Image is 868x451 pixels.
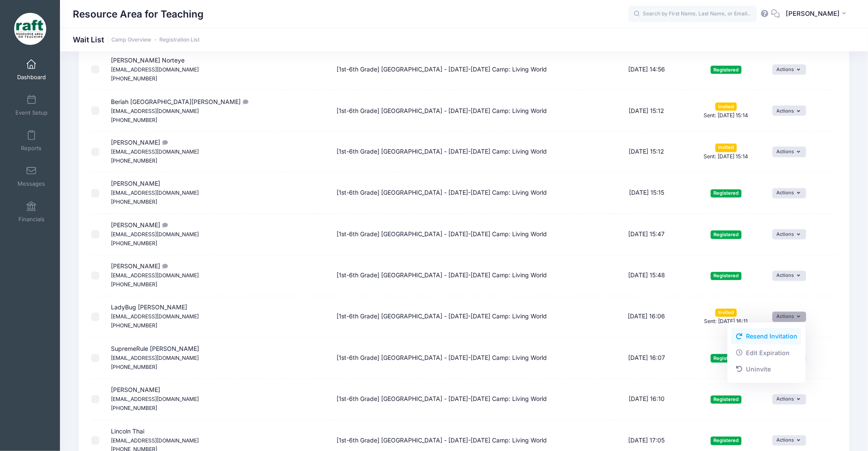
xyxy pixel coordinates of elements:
[773,395,806,405] button: Actions
[786,9,840,18] span: [PERSON_NAME]
[160,140,167,146] i: Its for 2 children Julian is in 4th Beriah is 2nd
[773,106,806,116] button: Actions
[111,304,199,329] span: LadyBug [PERSON_NAME]
[111,108,199,114] small: [EMAIL_ADDRESS][DOMAIN_NAME]
[111,75,157,82] small: [PHONE_NUMBER]
[11,197,52,227] a: Financials
[111,158,157,164] small: [PHONE_NUMBER]
[11,126,52,156] a: Reports
[609,90,684,131] td: [DATE] 15:12
[111,263,199,288] span: [PERSON_NAME]
[629,6,757,23] input: Search by First Name, Last Name, or Email...
[333,255,610,297] td: [1st-6th Grade] [GEOGRAPHIC_DATA] - [DATE]-[DATE] Camp: Living World
[111,98,248,123] span: Beriah [GEOGRAPHIC_DATA][PERSON_NAME]
[609,297,684,338] td: [DATE] 16:06
[111,345,199,371] span: SupremeRule [PERSON_NAME]
[111,364,157,371] small: [PHONE_NUMBER]
[333,132,610,173] td: [1st-6th Grade] [GEOGRAPHIC_DATA] - [DATE]-[DATE] Camp: Living World
[704,154,749,160] small: Sent: [DATE] 15:14
[18,180,45,187] span: Messages
[716,144,737,152] span: Invited
[704,318,748,325] small: Sent: [DATE] 16:11
[241,99,248,105] i: Its for 2 children Julian is in 4th Beriah is 2nd
[111,282,157,288] small: [PHONE_NUMBER]
[609,255,684,297] td: [DATE] 15:48
[773,312,806,322] button: Actions
[731,328,802,344] a: Resend Invitation
[716,103,737,111] span: Invited
[111,396,199,403] small: [EMAIL_ADDRESS][DOMAIN_NAME]
[73,4,203,24] h1: Resource Area for Teaching
[160,223,167,228] i: Ruskin Elementary
[731,361,802,377] a: Uninvite
[711,231,742,239] span: Registered
[609,338,684,379] td: [DATE] 16:07
[704,112,749,119] small: Sent: [DATE] 15:14
[716,309,737,317] span: Invited
[111,386,199,412] span: [PERSON_NAME]
[609,214,684,255] td: [DATE] 15:47
[773,188,806,199] button: Actions
[609,49,684,90] td: [DATE] 14:56
[111,438,199,444] small: [EMAIL_ADDRESS][DOMAIN_NAME]
[711,437,742,445] span: Registered
[111,222,199,247] span: [PERSON_NAME]
[160,264,167,270] i: Ruskin Elementary
[333,338,610,379] td: [1st-6th Grade] [GEOGRAPHIC_DATA] - [DATE]-[DATE] Camp: Living World
[111,37,151,43] a: Camp Overview
[111,314,199,320] small: [EMAIL_ADDRESS][DOMAIN_NAME]
[773,147,806,157] button: Actions
[773,229,806,240] button: Actions
[17,74,46,81] span: Dashboard
[111,405,157,412] small: [PHONE_NUMBER]
[711,190,742,198] span: Registered
[111,149,199,155] small: [EMAIL_ADDRESS][DOMAIN_NAME]
[333,173,610,214] td: [1st-6th Grade] [GEOGRAPHIC_DATA] - [DATE]-[DATE] Camp: Living World
[609,173,684,214] td: [DATE] 15:15
[333,49,610,90] td: [1st-6th Grade] [GEOGRAPHIC_DATA] - [DATE]-[DATE] Camp: Living World
[780,4,855,24] button: [PERSON_NAME]
[711,354,742,362] span: Registered
[111,231,199,238] small: [EMAIL_ADDRESS][DOMAIN_NAME]
[333,214,610,255] td: [1st-6th Grade] [GEOGRAPHIC_DATA] - [DATE]-[DATE] Camp: Living World
[111,199,157,205] small: [PHONE_NUMBER]
[711,272,742,280] span: Registered
[111,323,157,329] small: [PHONE_NUMBER]
[111,240,157,247] small: [PHONE_NUMBER]
[609,132,684,173] td: [DATE] 15:12
[111,190,199,196] small: [EMAIL_ADDRESS][DOMAIN_NAME]
[111,66,199,73] small: [EMAIL_ADDRESS][DOMAIN_NAME]
[111,139,199,164] span: [PERSON_NAME]
[711,66,742,74] span: Registered
[333,379,610,420] td: [1st-6th Grade] [GEOGRAPHIC_DATA] - [DATE]-[DATE] Camp: Living World
[731,344,802,361] a: Edit Expiration
[333,297,610,338] td: [1st-6th Grade] [GEOGRAPHIC_DATA] - [DATE]-[DATE] Camp: Living World
[773,271,806,281] button: Actions
[333,90,610,131] td: [1st-6th Grade] [GEOGRAPHIC_DATA] - [DATE]-[DATE] Camp: Living World
[159,37,200,43] a: Registration List
[11,161,52,191] a: Messages
[11,55,52,85] a: Dashboard
[111,273,199,279] small: [EMAIL_ADDRESS][DOMAIN_NAME]
[15,109,48,116] span: Event Setup
[14,13,46,45] img: Resource Area for Teaching
[773,65,806,75] button: Actions
[111,117,157,123] small: [PHONE_NUMBER]
[18,216,45,223] span: Financials
[21,145,42,152] span: Reports
[73,35,200,44] h1: Wait List
[11,90,52,120] a: Event Setup
[111,180,199,205] span: [PERSON_NAME]
[773,436,806,446] button: Actions
[609,379,684,420] td: [DATE] 16:10
[711,396,742,404] span: Registered
[111,355,199,362] small: [EMAIL_ADDRESS][DOMAIN_NAME]
[111,56,199,82] span: [PERSON_NAME] Norteye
